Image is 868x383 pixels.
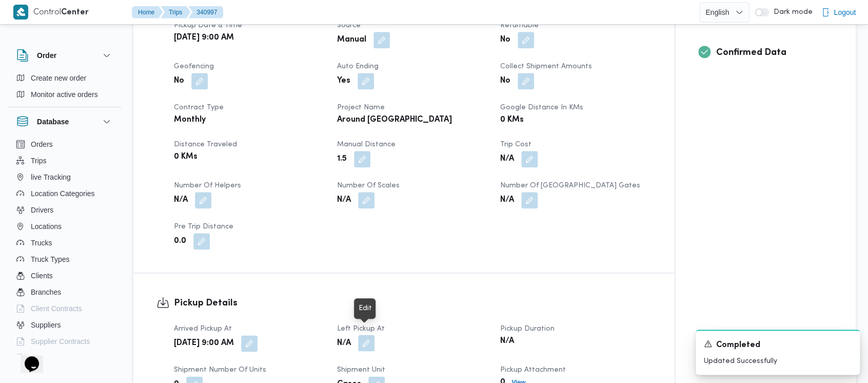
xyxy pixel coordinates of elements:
[834,6,856,18] span: Logout
[8,136,121,358] div: Database
[704,339,852,352] div: Notification
[12,136,117,152] button: Orders
[31,204,53,216] span: Drivers
[174,151,198,163] b: 0 KMs
[12,152,117,169] button: Trips
[12,284,117,300] button: Branches
[31,88,98,101] span: Monitor active orders
[358,302,371,315] div: Edit
[337,34,366,46] b: Manual
[12,333,117,350] button: Supplier Contracts
[188,6,223,18] button: 340997
[31,253,69,265] span: Truck Types
[12,169,117,185] button: live Tracking
[31,302,82,315] span: Client Contracts
[500,104,583,111] span: Google distance in KMs
[161,6,190,18] button: Trips
[12,185,117,202] button: Location Categories
[337,194,351,206] b: N/A
[12,86,117,103] button: Monitor active orders
[12,317,117,333] button: Suppliers
[37,116,69,128] h3: Database
[12,267,117,284] button: Clients
[174,104,224,111] span: Contract Type
[337,153,347,165] b: 1.5
[500,194,514,206] b: N/A
[13,5,28,20] img: X8yXhbKr1z7QwAAAABJRU5ErkJggg==
[500,34,510,46] b: No
[37,49,56,62] h3: Order
[61,9,89,16] b: Center
[31,286,61,298] span: Branches
[8,70,121,107] div: Order
[12,350,117,366] button: Devices
[16,49,113,62] button: Order
[12,235,117,251] button: Trucks
[174,223,233,230] span: Pre Trip Distance
[817,2,860,23] button: Logout
[31,138,53,150] span: Orders
[337,367,385,373] span: Shipment Unit
[132,6,163,18] button: Home
[31,319,61,331] span: Suppliers
[500,325,555,332] span: Pickup Duration
[12,251,117,267] button: Truck Types
[337,22,361,29] span: Source
[31,352,56,364] span: Devices
[174,296,652,310] h3: Pickup Details
[174,182,241,189] span: Number of Helpers
[12,218,117,235] button: Locations
[174,235,186,247] b: 0.0
[31,237,52,249] span: Trucks
[174,63,214,70] span: Geofencing
[31,187,95,200] span: Location Categories
[704,356,852,367] p: Updated Successfully
[500,182,640,189] span: Number of [GEOGRAPHIC_DATA] Gates
[174,141,237,148] span: Distance Traveled
[31,270,53,282] span: Clients
[12,300,117,317] button: Client Contracts
[174,194,188,206] b: N/A
[337,182,400,189] span: Number of Scales
[337,104,385,111] span: Project Name
[500,114,524,126] b: 0 KMs
[500,367,566,373] span: Pickup Attachment
[31,335,90,348] span: Supplier Contracts
[716,339,760,352] span: Completed
[31,220,62,233] span: Locations
[31,171,71,183] span: live Tracking
[16,116,113,128] button: Database
[500,141,531,148] span: Trip Cost
[174,114,206,126] b: Monthly
[174,337,234,350] b: [DATE] 9:00 AM
[500,75,510,87] b: No
[500,22,539,29] span: Returnable
[337,75,350,87] b: Yes
[174,32,234,44] b: [DATE] 9:00 AM
[10,342,43,373] iframe: chat widget
[500,335,514,348] b: N/A
[337,337,351,350] b: N/A
[769,8,812,16] span: Dark mode
[500,153,514,165] b: N/A
[337,63,379,70] span: Auto Ending
[716,46,833,60] h3: Confirmed Data
[337,325,385,332] span: Left Pickup At
[31,155,47,167] span: Trips
[12,70,117,86] button: Create new order
[174,325,232,332] span: Arrived Pickup At
[12,202,117,218] button: Drivers
[337,114,452,126] b: Around [GEOGRAPHIC_DATA]
[174,75,184,87] b: No
[500,63,592,70] span: Collect Shipment Amounts
[31,72,86,84] span: Create new order
[337,141,396,148] span: Manual Distance
[174,367,266,373] span: Shipment Number of Units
